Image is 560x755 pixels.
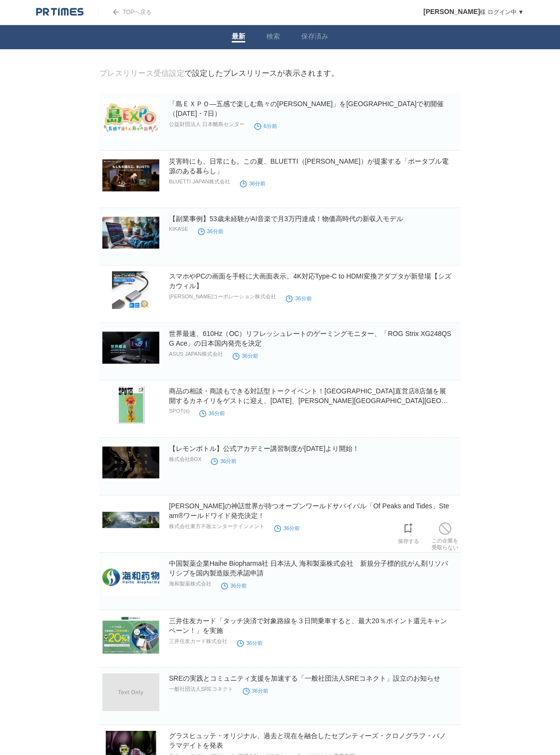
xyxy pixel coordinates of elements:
[398,520,419,545] a: 保存する
[240,181,266,186] time: 36分前
[169,387,451,414] a: 商品の相談・商談もできる対話型トークイベント！[GEOGRAPHIC_DATA]直営店8店舗を展開するカネイリをゲストに迎え、[DATE]、[PERSON_NAME][GEOGRAPHIC_DA...
[432,520,458,551] a: この企業を受取らない
[423,9,524,15] a: [PERSON_NAME]様 ログイン中 ▼
[211,458,237,464] time: 36分前
[169,445,359,452] a: 【レモンボトル】公式アカデミー講習制度が[DATE]より開始！
[169,330,451,347] a: 世界最速、610Hz（OC）リフレッシュレートのゲーミングモニター、「ROG Strix XG248QSG Ace」の日本国内発売を決定
[102,386,159,424] img: 商品の相談・商談もできる対話型トークイベント！東北で直営店8店舗を展開するカネイリをゲストに迎え、10月5日（日）、福島県いわき市で『SPOT(s) Presents Questalk』初開催
[102,444,159,481] img: 【レモンボトル】公式アカデミー講習制度が2025年9月1日より開始！
[232,32,245,42] a: 最新
[237,640,263,646] time: 36分前
[102,214,159,252] img: 【副業事例】53歳未経験がAI音楽で月3万円達成！物価高時代の新収入モデル
[221,583,247,588] time: 36分前
[169,502,449,519] a: [PERSON_NAME]の神話世界が待つオープンワールドサバイバル「Of Peaks and Tides」Steam®ワールドワイド発売決定！
[169,293,276,300] p: [PERSON_NAME]コーポレーション株式会社
[169,523,265,530] p: 株式会社東方不敗エンターテインメント
[198,228,224,234] time: 36分前
[113,9,119,15] img: arrow.png
[102,673,159,711] img: SREの実践とコミュニティ支援を加速する「一般社団法人SREコネクト」設立のお知らせ
[169,350,223,358] p: ASUS JAPAN株式会社
[423,8,480,15] span: [PERSON_NAME]
[274,525,300,531] time: 36分前
[169,456,201,463] p: 株式会社BOX
[99,69,339,79] div: で設定したプレスリリースが表示されます。
[102,616,159,654] img: 三井住友カード「タッチ決済で対象路線を３日間乗車すると、最大20％ポイント還元キャンペーン！」を実施
[102,156,159,194] img: 災害時にも、日常にも。この夏、BLUETTI（ブルーティ）が提案する「ポータブル電源のある暮らし」
[169,580,211,587] p: 海和製薬株式会社
[199,410,225,416] time: 36分前
[169,732,446,749] a: グラスヒュッテ・オリジナル、過去と現在を融合したセブンティーズ・クロノグラフ・パノラマデイトを発表
[102,559,159,596] img: 中国製薬企業Haihe Biopharma社 日本法人 海和製薬株式会社 新規分子標的抗がん剤リソバリシブを国内製造販売承認申請
[169,674,440,682] a: SREの実践とコミュニティ支援を加速する「一般社団法人SREコネクト」設立のお知らせ
[233,353,258,359] time: 36分前
[286,295,311,301] time: 36分前
[301,32,328,42] a: 保存済み
[169,559,448,577] a: 中国製薬企業Haihe Biopharma社 日本法人 海和製薬株式会社 新規分子標的抗がん剤リソバリシブを国内製造販売承認申請
[169,408,190,414] p: SPOT(s)
[169,157,448,175] a: 災害時にも、日常にも。この夏、BLUETTI（[PERSON_NAME]）が提案する「ポータブル電源のある暮らし」
[254,123,277,129] time: 6分前
[169,121,245,128] p: 公益財団法人 日本離島センター
[99,69,184,77] a: プレスリリース受信設定
[169,272,451,290] a: スマホやPCの画面を手軽に大画面表示。4K対応Type-C to HDMI変換アダプタが新登場【シズカウィル】
[169,685,233,693] p: 一般社団法人SREコネクト
[169,226,188,232] p: KIKASE
[102,501,159,539] img: 未知の神話世界が待つオープンワールドサバイバル「Of Peaks and Tides」Steam®ワールドワイド発売決定！
[169,638,227,645] p: 三井住友カード株式会社
[102,271,159,309] img: スマホやPCの画面を手軽に大画面表示。4K対応Type-C to HDMI変換アダプタが新登場【シズカウィル】
[266,32,280,42] a: 検索
[98,9,152,15] a: TOPへ戻る
[102,329,159,366] img: 世界最速、610Hz（OC）リフレッシュレートのゲーミングモニター、「ROG Strix XG248QSG Ace」の日本国内発売を決定
[169,100,444,117] a: 「島ＥＸＰＯ―五感で楽しむ島々の[PERSON_NAME]」を[GEOGRAPHIC_DATA]で初開催（[DATE]・7日）
[169,215,403,223] a: 【副業事例】53歳未経験がAI音楽で月3万円達成！物価高時代の新収入モデル
[169,178,230,185] p: BLUETTI JAPAN株式会社
[102,99,159,137] img: 「島ＥＸＰＯ―五感で楽しむ島々の彩典」を大阪で初開催（9月6日・7日）
[243,688,268,694] time: 36分前
[169,617,447,634] a: 三井住友カード「タッチ決済で対象路線を３日間乗車すると、最大20％ポイント還元キャンペーン！」を実施
[36,7,84,17] img: logo.png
